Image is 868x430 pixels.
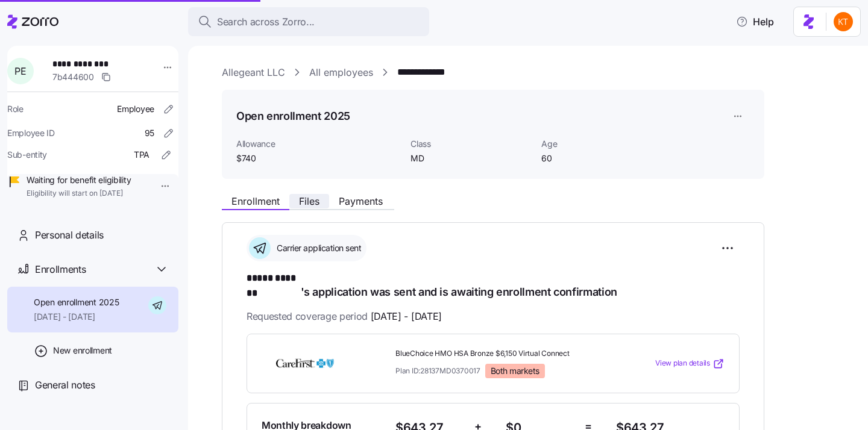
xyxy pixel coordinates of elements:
span: 60 [541,152,662,164]
span: Carrier application sent [273,242,361,254]
a: All employees [309,65,373,80]
span: Enrollment [231,196,280,206]
span: Employee ID [7,127,55,139]
span: [DATE] - [DATE] [34,311,119,323]
span: Both markets [491,366,539,376]
span: P E [14,66,26,76]
span: Requested coverage period [247,309,442,324]
span: Allowance [236,138,401,150]
span: Employee [117,103,154,115]
span: Payments [339,196,383,206]
span: Personal details [35,228,104,243]
span: BlueChoice HMO HSA Bronze $6,150 Virtual Connect [395,349,606,359]
span: Files [299,196,319,206]
a: Allegeant LLC [222,65,285,80]
span: New enrollment [53,344,112,357]
span: [DATE] - [DATE] [371,309,442,324]
span: Eligibility will start on [DATE] [27,189,131,199]
span: TPA [134,149,149,161]
button: Search across Zorro... [188,7,429,36]
img: aad2ddc74cf02b1998d54877cdc71599 [834,12,853,31]
span: Enrollments [35,262,86,277]
span: Age [541,138,662,150]
span: $740 [236,152,401,164]
span: General notes [35,378,95,393]
span: 7b444600 [52,71,94,83]
button: Help [726,10,784,34]
span: 95 [145,127,154,139]
img: CareFirst BlueCross BlueShield [262,350,348,378]
span: Waiting for benefit eligibility [27,174,131,186]
a: View plan details [655,358,725,370]
span: Sub-entity [7,149,47,161]
span: Role [7,103,24,115]
span: Class [410,138,532,150]
span: Search across Zorro... [217,14,315,30]
span: Help [736,14,774,29]
span: MD [410,152,532,164]
h1: 's application was sent and is awaiting enrollment confirmation [247,271,740,299]
h1: Open enrollment 2025 [236,108,350,123]
span: Plan ID: 28137MD0370017 [395,366,480,376]
span: Open enrollment 2025 [34,296,119,308]
span: View plan details [655,358,710,369]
